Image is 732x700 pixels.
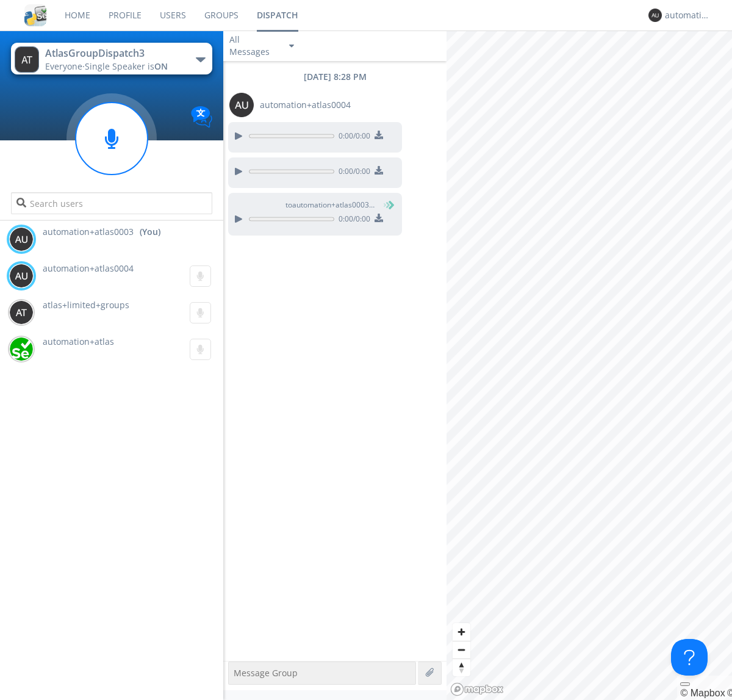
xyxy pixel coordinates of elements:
[229,34,278,58] div: All Messages
[375,214,383,222] img: download media button
[43,262,134,274] span: automation+atlas0004
[45,60,182,73] div: Everyone ·
[11,192,212,214] input: Search users
[85,60,168,72] span: Single Speaker is
[648,9,662,22] img: 373638.png
[334,131,370,144] span: 0:00 / 0:00
[43,336,114,347] span: automation+atlas
[43,299,129,311] span: atlas+limited+groups
[9,264,34,288] img: 373638.png
[375,166,383,175] img: download media button
[43,226,134,238] span: automation+atlas0003
[15,46,39,73] img: 373638.png
[229,93,254,117] img: 373638.png
[375,200,393,210] span: (You)
[453,623,470,641] button: Zoom in
[45,46,182,60] div: AtlasGroupDispatch3
[289,45,294,48] img: caret-down-sm.svg
[24,4,46,26] img: cddb5a64eb264b2086981ab96f4c1ba7
[334,166,370,179] span: 0:00 / 0:00
[260,99,351,111] span: automation+atlas0004
[223,71,447,83] div: [DATE] 8:28 PM
[285,200,377,211] span: to automation+atlas0003
[11,43,212,74] button: AtlasGroupDispatch3Everyone·Single Speaker isON
[154,60,168,72] span: ON
[450,682,504,696] a: Mapbox logo
[9,300,34,325] img: 373638.png
[671,639,708,676] iframe: Toggle Customer Support
[375,131,383,139] img: download media button
[140,226,160,238] div: (You)
[334,214,370,227] span: 0:00 / 0:00
[453,659,470,676] button: Reset bearing to north
[191,106,212,128] img: Translation enabled
[680,688,725,698] a: Mapbox
[9,337,34,361] img: d2d01cd9b4174d08988066c6d424eccd
[665,9,711,21] div: automation+atlas0003
[9,227,34,251] img: 373638.png
[680,682,690,686] button: Toggle attribution
[453,641,470,659] button: Zoom out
